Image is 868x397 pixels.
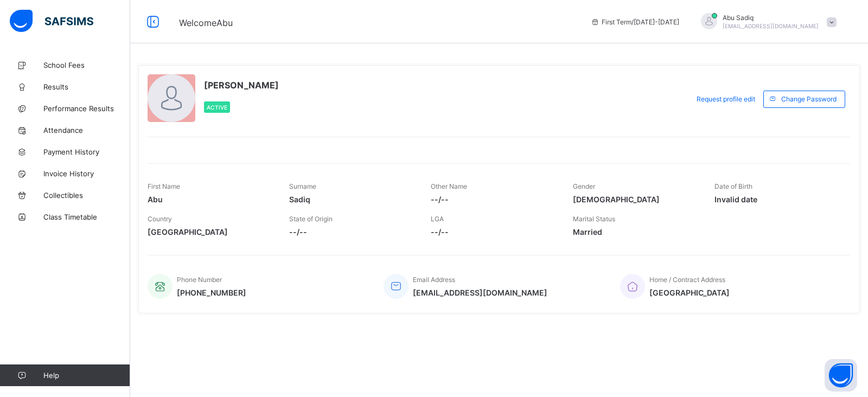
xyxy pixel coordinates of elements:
[43,191,130,200] span: Collectibles
[431,227,556,236] span: --/--
[413,288,547,297] span: [EMAIL_ADDRESS][DOMAIN_NAME]
[825,359,857,392] button: Open asap
[573,195,698,204] span: [DEMOGRAPHIC_DATA]
[148,215,172,223] span: Country
[148,227,273,236] span: [GEOGRAPHIC_DATA]
[148,195,273,204] span: Abu
[573,227,698,236] span: Married
[431,215,444,223] span: LGA
[43,213,130,221] span: Class Timetable
[10,10,93,33] img: safsims
[714,195,840,204] span: Invalid date
[43,61,130,69] span: School Fees
[289,215,333,223] span: State of Origin
[207,104,227,111] span: Active
[289,195,414,204] span: Sadiq
[723,14,819,22] span: Abu Sadiq
[591,18,679,26] span: session/term information
[179,17,233,28] span: Welcome Abu
[177,276,222,284] span: Phone Number
[649,288,730,297] span: [GEOGRAPHIC_DATA]
[148,182,180,190] span: First Name
[43,169,130,178] span: Invoice History
[649,276,725,284] span: Home / Contract Address
[573,182,595,190] span: Gender
[177,288,246,297] span: [PHONE_NUMBER]
[714,182,752,190] span: Date of Birth
[43,82,130,91] span: Results
[573,215,615,223] span: Marital Status
[43,104,130,113] span: Performance Results
[204,80,279,91] span: [PERSON_NAME]
[690,13,842,31] div: AbuSadiq
[413,276,455,284] span: Email Address
[431,182,467,190] span: Other Name
[723,23,819,29] span: [EMAIL_ADDRESS][DOMAIN_NAME]
[289,227,414,236] span: --/--
[697,95,755,103] span: Request profile edit
[289,182,316,190] span: Surname
[43,148,130,156] span: Payment History
[43,371,130,380] span: Help
[781,95,837,103] span: Change Password
[431,195,556,204] span: --/--
[43,126,130,135] span: Attendance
